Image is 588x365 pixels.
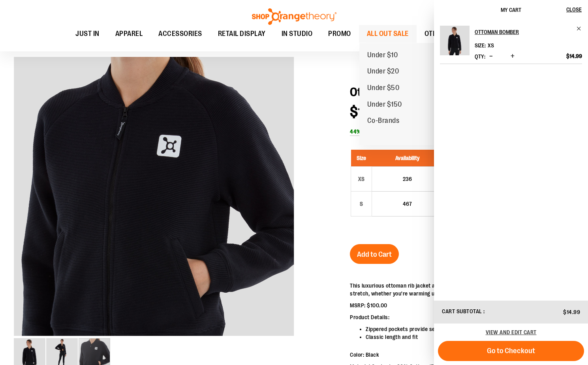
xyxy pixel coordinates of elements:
[403,201,412,207] span: 467
[487,346,535,355] span: Go to Checkout
[440,26,470,60] a: Ottoman Bomber
[218,25,266,43] span: RETAIL DISPLAY
[442,308,482,314] span: Cart Subtotal
[475,42,486,49] dt: Size
[350,351,574,359] p: Color: Black
[367,25,409,43] span: ALL OUT SALE
[438,341,584,361] button: Go to Checkout
[367,67,399,77] span: Under $20
[14,57,294,337] div: Alternate image #3 for 1531297
[475,53,485,60] label: Qty
[350,282,574,297] p: This luxurious ottoman rib jacket adds light warmth without compromising comfort or stretch, whet...
[158,25,202,43] span: ACCESSORIES
[350,104,390,120] span: $14.99
[486,329,537,335] a: View and edit cart
[440,26,582,64] li: Product
[355,173,367,185] div: XS
[350,128,574,135] div: (MSRP: $26.99)
[350,128,396,135] b: 44% Studio Margin
[509,53,517,60] button: Increase product quantity
[366,333,574,341] li: Classic length and fit
[576,26,582,32] a: Remove item
[14,56,294,336] img: Alternate image #3 for 1531297
[367,84,400,94] span: Under $50
[350,301,574,309] p: MSRP: $100.00
[440,26,470,55] img: Ottoman Bomber
[367,51,398,61] span: Under $10
[475,26,582,38] a: Ottoman Bomber
[487,53,495,60] button: Decrease product quantity
[501,7,521,13] span: My Cart
[282,25,313,43] span: IN STUDIO
[115,25,143,43] span: APPAREL
[367,117,400,126] span: Co-Brands
[350,85,431,99] span: Ottoman Bomber
[563,309,580,315] span: $14.99
[372,150,443,167] th: Availability
[350,313,574,321] p: Product Details:
[566,6,582,13] span: Close
[75,25,100,43] span: JUST IN
[566,53,582,60] span: $14.99
[351,150,372,167] th: Size
[475,26,571,38] h2: Ottoman Bomber
[251,8,338,25] img: Shop Orangetheory
[366,325,574,333] li: Zippered pockets provide secure storage
[328,25,351,43] span: PROMO
[350,244,399,264] button: Add to Cart
[367,100,402,110] span: Under $150
[425,25,460,43] span: OTF BY YOU
[355,198,367,210] div: S
[357,250,392,259] span: Add to Cart
[488,42,494,49] span: XS
[403,176,412,182] span: 236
